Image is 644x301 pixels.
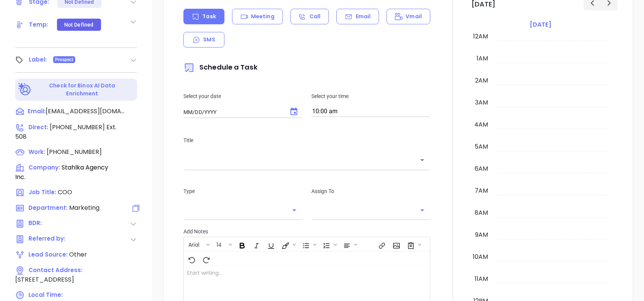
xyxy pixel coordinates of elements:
span: [PHONE_NUMBER] [50,123,105,131]
span: Font family [184,238,212,251]
p: SMS [203,36,215,44]
span: Schedule a Task [183,62,257,72]
div: 1am [475,54,489,63]
button: Arial [185,238,205,251]
span: Insert Image [389,238,402,251]
span: BDR: [28,219,68,228]
span: Company: [28,163,60,171]
div: 4am [473,120,489,129]
span: 14 [213,241,226,246]
span: Surveys [403,238,423,251]
span: Contact Address: [28,266,82,274]
a: [DATE] [528,19,553,30]
p: Task [202,13,216,21]
span: Other [69,250,87,259]
span: Insert link [374,238,388,251]
div: Label: [29,54,47,65]
div: 7am [473,186,489,195]
span: Redo [199,252,212,265]
p: Email [356,13,371,21]
p: Select your date [183,92,302,100]
span: Marketing [69,203,99,212]
p: Title [183,136,430,144]
span: [PHONE_NUMBER] [47,147,102,156]
div: 12am [472,32,489,41]
span: Lead Source: [28,250,68,258]
span: Insert Ordered List [319,238,339,251]
div: Not Defined [64,19,93,31]
p: Call [309,13,320,21]
div: 2am [474,76,489,85]
span: COO [58,188,72,196]
div: 5am [473,142,489,151]
span: Undo [184,252,198,265]
span: Department: [28,204,68,212]
span: Font size [212,238,234,251]
button: Open [289,205,300,215]
span: Stahlka Agency Inc. [15,163,108,181]
span: Local Time: [28,291,63,299]
span: Underline [264,238,277,251]
p: Select your time [311,92,430,100]
span: [EMAIL_ADDRESS][DOMAIN_NAME] [46,107,125,116]
span: Fill color or set the text color [278,238,298,251]
div: 6am [473,164,489,173]
span: Bold [235,238,248,251]
span: Prospect [55,55,74,64]
span: Arial [185,241,203,246]
input: MM/DD/YYYY [183,108,283,116]
p: Meeting [251,13,275,21]
p: Assign To [311,187,430,195]
span: Work : [28,148,45,156]
p: Check for Binox AI Data Enrichment [33,82,132,98]
div: 3am [474,98,489,107]
button: 14 [213,238,227,251]
p: Add Notes [183,227,430,236]
button: Choose date, selected date is Sep 20, 2025 [286,104,301,119]
div: 10am [471,252,489,261]
span: Insert Unordered List [298,238,318,251]
button: Open [417,205,428,215]
div: 9am [474,230,489,239]
img: Ai-Enrich-DaqCidB-.svg [18,83,32,96]
span: Referred by: [28,234,68,244]
div: Temp: [29,19,49,30]
div: 8am [473,208,489,217]
span: Align [339,238,359,251]
button: Open [417,155,428,165]
span: Job Title: [28,188,56,196]
span: [STREET_ADDRESS] [15,275,74,284]
span: Direct : [28,123,48,131]
span: Email: [28,107,46,117]
span: Italic [249,238,263,251]
p: Vmail [406,13,422,21]
p: Type [183,187,302,195]
span: Ext. 508 [15,123,117,141]
div: 11am [473,274,489,284]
